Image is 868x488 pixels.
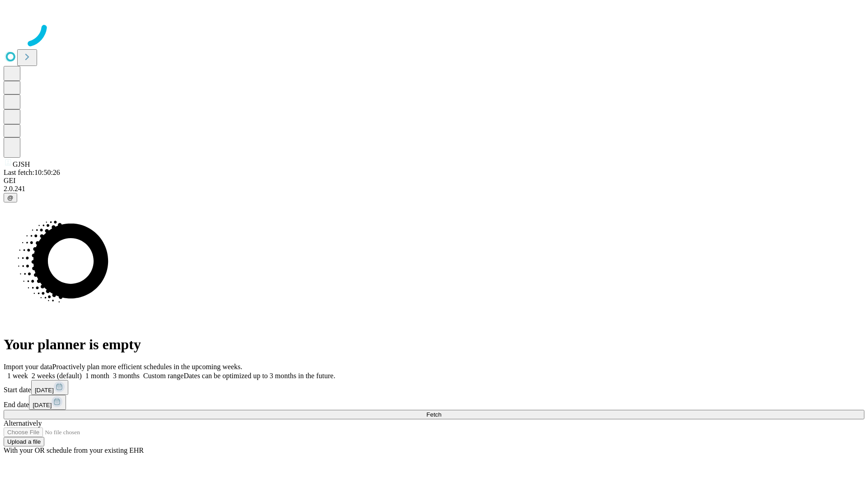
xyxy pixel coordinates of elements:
[52,363,242,371] span: Proactively plan more efficient schedules in the upcoming weeks.
[33,402,52,408] span: [DATE]
[426,411,441,418] span: Fetch
[4,380,864,395] div: Start date
[4,395,864,410] div: End date
[4,193,17,202] button: @
[4,363,52,371] span: Import your data
[184,372,335,380] span: Dates can be optimized up to 3 months in the future.
[4,336,864,353] h1: Your planner is empty
[35,387,54,394] span: [DATE]
[4,169,60,176] span: Last fetch: 10:50:26
[4,185,864,193] div: 2.0.241
[4,177,864,185] div: GEI
[32,372,82,380] span: 2 weeks (default)
[85,372,109,380] span: 1 month
[4,419,42,427] span: Alternatively
[29,395,66,410] button: [DATE]
[4,437,44,446] button: Upload a file
[4,410,864,419] button: Fetch
[4,446,144,454] span: With your OR schedule from your existing EHR
[143,372,184,380] span: Custom range
[113,372,140,380] span: 3 months
[31,380,68,395] button: [DATE]
[13,160,30,168] span: GJSH
[7,194,14,201] span: @
[7,372,28,380] span: 1 week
